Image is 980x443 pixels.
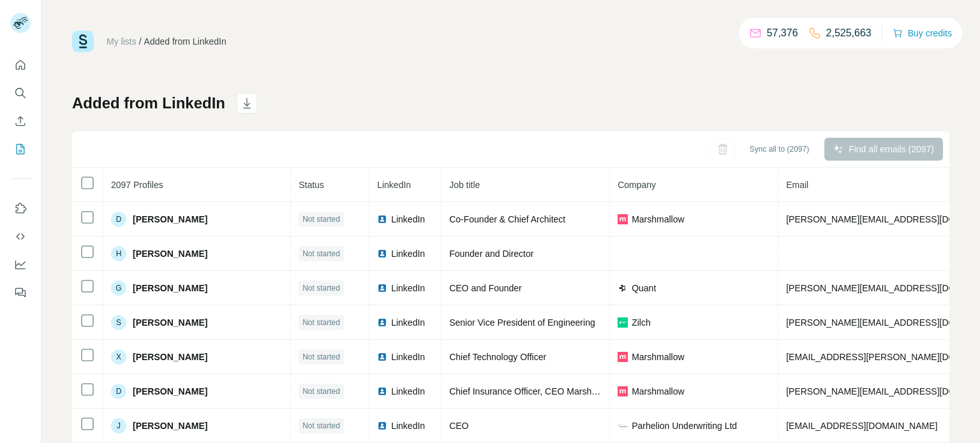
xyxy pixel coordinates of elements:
[391,213,425,226] span: LinkedIn
[618,214,628,224] img: company-logo
[377,386,387,396] img: LinkedIn logo
[111,180,163,190] span: 2097 Profiles
[632,316,651,329] span: Zilch
[449,352,546,362] span: Chief Technology Officer
[302,351,340,363] span: Not started
[10,138,31,161] button: My lists
[133,247,207,260] span: [PERSON_NAME]
[10,253,31,276] button: Dashboard
[391,385,425,398] span: LinkedIn
[133,316,207,329] span: [PERSON_NAME]
[767,25,798,41] p: 57,376
[893,24,952,42] button: Buy credits
[302,386,340,397] span: Not started
[299,180,324,190] span: Status
[111,212,126,227] div: D
[449,180,480,190] span: Job title
[786,421,937,431] span: [EMAIL_ADDRESS][DOMAIN_NAME]
[107,36,137,47] a: My lists
[111,246,126,261] div: H
[377,283,387,293] img: LinkedIn logo
[111,418,126,433] div: J
[302,420,340,432] span: Not started
[10,197,31,220] button: Use Surfe on LinkedIn
[72,93,225,113] h1: Added from LinkedIn
[632,385,684,398] span: Marshmallow
[10,281,31,304] button: Feedback
[377,352,387,362] img: LinkedIn logo
[302,248,340,259] span: Not started
[133,419,207,432] span: [PERSON_NAME]
[750,143,809,155] span: Sync all to (2097)
[10,82,31,105] button: Search
[10,225,31,248] button: Use Surfe API
[449,283,522,293] span: CEO and Founder
[741,140,818,159] button: Sync all to (2097)
[377,214,387,224] img: LinkedIn logo
[632,213,684,226] span: Marshmallow
[632,351,684,363] span: Marshmallow
[391,419,425,432] span: LinkedIn
[377,180,411,190] span: LinkedIn
[449,386,692,396] span: Chief Insurance Officer, CEO Marshmallow Insurance Limited
[632,419,737,432] span: Parhelion Underwriting Ltd
[618,352,628,362] img: company-logo
[377,421,387,431] img: LinkedIn logo
[133,213,207,226] span: [PERSON_NAME]
[111,349,126,365] div: X
[133,282,207,294] span: [PERSON_NAME]
[391,282,425,294] span: LinkedIn
[618,317,628,328] img: company-logo
[302,282,340,294] span: Not started
[618,283,628,293] img: company-logo
[111,280,126,296] div: G
[111,384,126,399] div: D
[139,35,142,48] li: /
[449,214,565,224] span: Co-Founder & Chief Architect
[144,35,226,48] div: Added from LinkedIn
[133,385,207,398] span: [PERSON_NAME]
[618,386,628,396] img: company-logo
[111,315,126,330] div: S
[449,317,595,328] span: Senior Vice President of Engineering
[10,110,31,133] button: Enrich CSV
[10,54,31,76] button: Quick start
[377,317,387,328] img: LinkedIn logo
[786,180,808,190] span: Email
[377,249,387,259] img: LinkedIn logo
[391,316,425,329] span: LinkedIn
[133,351,207,363] span: [PERSON_NAME]
[618,421,628,431] img: company-logo
[826,25,872,41] p: 2,525,663
[618,180,656,190] span: Company
[72,31,94,52] img: Surfe Logo
[391,247,425,260] span: LinkedIn
[449,249,533,259] span: Founder and Director
[302,214,340,225] span: Not started
[632,282,656,294] span: Quant
[302,317,340,328] span: Not started
[449,421,468,431] span: CEO
[391,351,425,363] span: LinkedIn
